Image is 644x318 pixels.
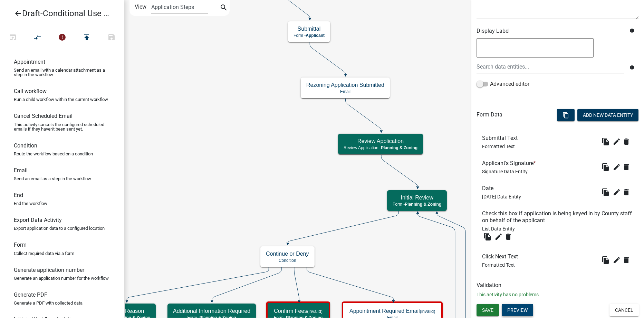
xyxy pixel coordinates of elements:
h6: Applicant's Signature [482,160,539,166]
button: Cancel [609,304,639,316]
button: Publish [74,30,99,45]
i: delete [622,188,631,196]
h5: Rezoning Application Submitted [306,82,384,88]
button: edit [611,255,622,266]
button: edit [493,231,504,242]
button: Test Workflow [0,30,25,45]
h6: Click Next Text [482,253,521,260]
i: file_copy [602,163,610,171]
input: Search data entities... [477,60,624,74]
p: This activity has no problems [477,291,639,298]
wm-modal-confirm: Delete [622,187,633,198]
label: Advanced editor [477,80,529,88]
h6: Form [14,242,27,248]
i: edit [613,137,621,146]
i: file_copy [483,233,492,241]
button: Preview [502,304,533,316]
h6: Condition [14,142,37,149]
small: (invalid) [420,309,435,314]
i: info [629,28,634,33]
p: Run a child workflow within the current workflow [14,97,108,102]
i: edit [613,188,621,196]
button: Auto Layout [25,30,50,45]
button: file_copy [600,255,611,266]
i: content_copy [563,112,569,119]
h6: Email [14,167,28,174]
i: error [58,33,66,43]
p: This activity cancels the configured scheduled emails if they haven't been sent yet. [14,122,110,131]
p: Email [306,89,384,94]
i: file_copy [602,256,610,264]
h6: End [14,192,23,198]
p: Form - [393,202,441,207]
span: Planning & Zoning [381,145,417,150]
button: Save [477,304,499,316]
h6: Generate application number [14,267,84,273]
button: delete [622,136,633,147]
div: Workflow actions [0,30,124,47]
button: edit [611,162,622,173]
h5: Denial Reason [102,308,150,314]
h5: Review Application [344,138,417,144]
wm-modal-confirm: Delete [622,162,633,173]
h5: Appointment Required Email [349,308,435,314]
wm-modal-confirm: Delete [622,255,633,266]
p: Send an email with a calendar attachment as a step in the workflow [14,68,110,77]
button: file_copy [600,187,611,198]
h6: Generate PDF [14,291,47,298]
h6: Form Data [477,111,502,118]
span: Formatted Text [482,262,515,268]
span: List Data Entity [482,226,515,232]
i: publish [83,33,91,43]
h6: Check this box if application is being keyed in by County staff on behalf of the applicant [482,210,633,223]
button: search [218,3,229,14]
i: edit [494,233,503,241]
wm-modal-confirm: Delete [504,231,515,242]
p: Collect required data via a form [14,251,74,256]
p: Review Application - [344,145,417,150]
i: save [107,33,116,43]
h6: Validation [477,282,639,288]
h6: Appointment [14,59,45,65]
p: Send an email as a step in the workflow [14,176,91,181]
button: content_copy [557,109,575,121]
button: file_copy [600,162,611,173]
p: Export application data to a configured location [14,226,105,230]
h6: Submittal Text [482,135,520,141]
button: file_copy [600,136,611,147]
p: End the workflow [14,201,47,206]
h5: Continue or Deny [266,250,309,257]
h5: Confirm Fees [274,308,323,314]
button: delete [622,162,633,173]
i: delete [622,137,631,146]
a: Draft-Conditional Use Application [6,6,113,21]
span: Signature Data Entity [482,169,528,174]
i: delete [622,163,631,171]
p: Generate a PDF with collected data [14,301,83,305]
button: delete [622,255,633,266]
i: open_in_browser [9,33,17,43]
h6: Display Label [477,28,624,34]
span: Applicant [306,33,325,38]
h5: Additional Information Required [173,308,250,314]
p: Route the workflow based on a condition [14,152,93,156]
i: search [220,3,228,13]
h6: Cancel Scheduled Email [14,113,73,119]
wm-modal-confirm: Delete [622,136,633,147]
button: file_copy [482,231,493,242]
button: edit [611,187,622,198]
button: edit [611,136,622,147]
i: info [629,65,634,70]
h5: Initial Review [393,194,441,201]
span: Save [482,307,493,313]
i: edit [613,163,621,171]
i: arrow_back [14,9,22,19]
span: Planning & Zoning [405,202,441,207]
h5: Submittal [294,25,325,32]
button: Add New Data Entity [577,109,638,121]
h6: Export Data Activity [14,217,62,223]
button: delete [504,231,515,242]
i: delete [622,256,631,264]
p: Form - [294,33,325,38]
wm-modal-confirm: Bulk Actions [557,113,575,118]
